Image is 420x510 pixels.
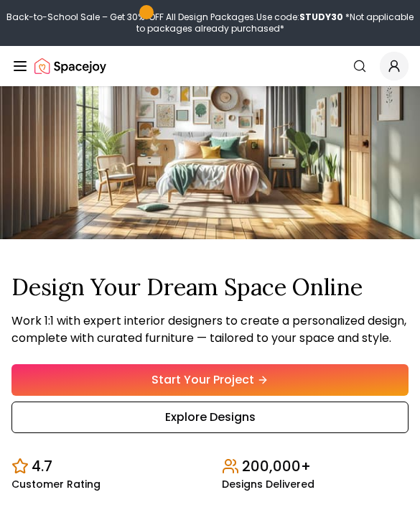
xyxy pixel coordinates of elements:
[11,312,409,347] p: Work 1:1 with expert interior designers to create a personalized design, complete with curated fu...
[34,52,106,80] a: Spacejoy
[6,11,414,34] div: Back-to-School Sale – Get 30% OFF All Design Packages.
[256,11,343,23] span: Use code:
[11,364,409,396] a: Start Your Project
[11,445,409,489] div: Design stats
[11,402,409,433] a: Explore Designs
[299,11,343,23] b: STUDY30
[11,479,101,489] small: Customer Rating
[222,479,314,489] small: Designs Delivered
[136,11,414,34] span: *Not applicable to packages already purchased*
[32,456,52,476] p: 4.7
[11,46,409,86] nav: Global
[11,274,409,301] h1: Design Your Dream Space Online
[242,456,311,476] p: 200,000+
[34,52,106,80] img: Spacejoy Logo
